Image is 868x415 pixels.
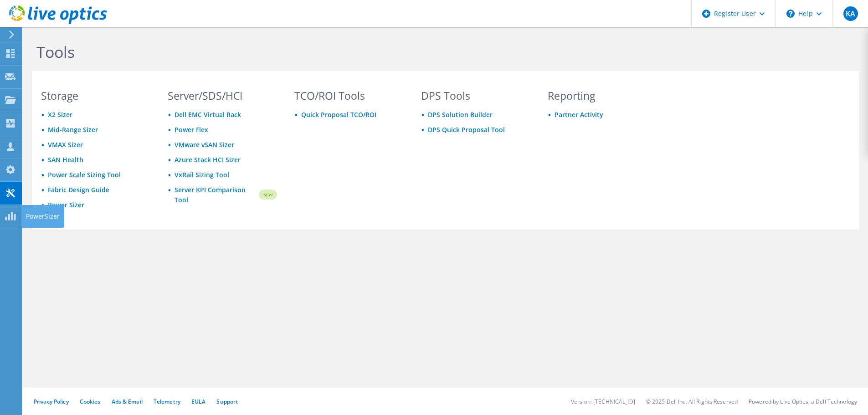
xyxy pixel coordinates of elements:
[168,91,277,101] h3: Server/SDS/HCI
[48,155,83,164] a: SAN Health
[175,155,241,164] a: Azure Stack HCI Sizer
[154,398,180,405] a: Telemetry
[21,205,64,228] div: PowerSizer
[41,91,150,101] h3: Storage
[48,185,109,194] a: Fabric Design Guide
[555,110,603,119] a: Partner Activity
[216,398,238,405] a: Support
[175,125,208,134] a: Power Flex
[191,398,205,405] a: EULA
[175,185,257,205] a: Server KPI Comparison Tool
[48,170,121,179] a: Power Scale Sizing Tool
[843,6,858,21] span: KA
[749,398,857,405] li: Powered by Live Optics, a Dell Technology
[48,140,83,149] a: VMAX Sizer
[175,170,229,179] a: VxRail Sizing Tool
[175,110,241,119] a: Dell EMC Virtual Rack
[294,91,404,101] h3: TCO/ROI Tools
[428,125,505,134] a: DPS Quick Proposal Tool
[34,398,69,405] a: Privacy Policy
[175,140,234,149] a: VMware vSAN Sizer
[80,398,101,405] a: Cookies
[36,42,652,61] h1: Tools
[48,200,84,209] a: Power Sizer
[112,398,143,405] a: Ads & Email
[571,398,635,405] li: Version: [TECHNICAL_ID]
[548,91,657,101] h3: Reporting
[428,110,493,119] a: DPS Solution Builder
[301,110,376,119] a: Quick Proposal TCO/ROI
[421,91,530,101] h3: DPS Tools
[786,10,795,18] svg: \n
[48,125,98,134] a: Mid-Range Sizer
[48,110,72,119] a: X2 Sizer
[646,398,738,405] li: © 2025 Dell Inc. All Rights Reserved
[257,184,277,205] img: new-badge.svg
